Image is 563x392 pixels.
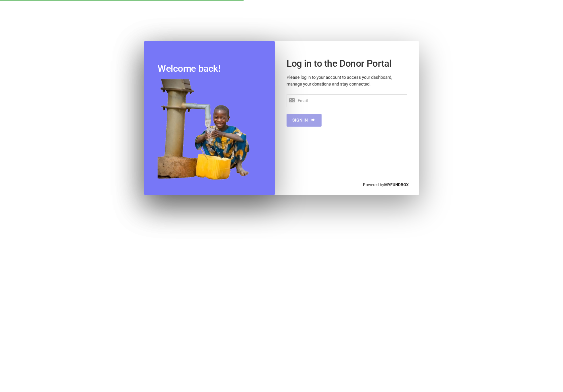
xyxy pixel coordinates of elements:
input: Email [287,94,407,107]
h2: Welcome back! [158,61,261,76]
button: Sign in [287,114,322,127]
div: Powered by [356,175,416,195]
img: mc1 [158,79,251,182]
h2: Log in to the Donor Portal [287,56,407,71]
span: Please log in to your account to access your dashboard, manage your donations and stay connected. [287,75,392,87]
a: MYFUNDBOX [384,183,409,187]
